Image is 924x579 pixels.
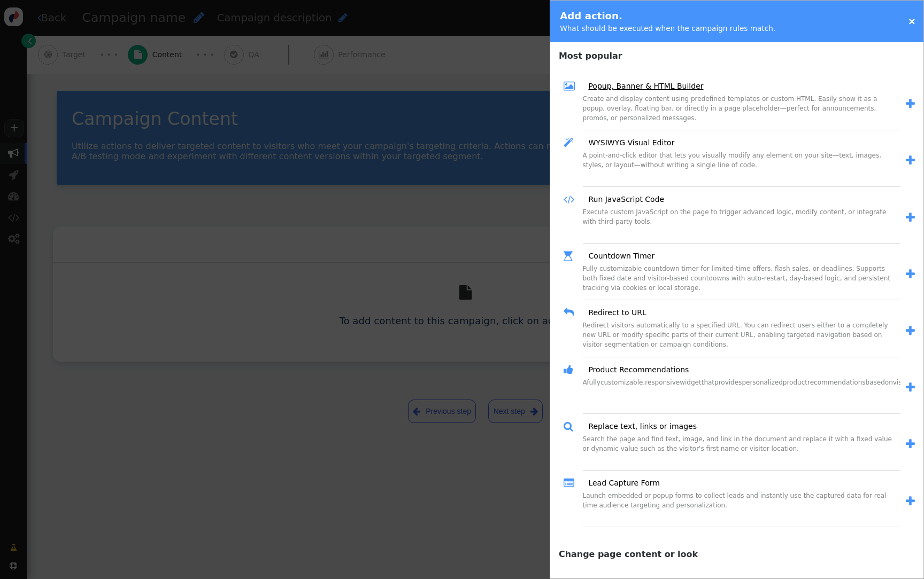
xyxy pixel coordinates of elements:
span: visitor [893,379,913,386]
a: Redirect to URL [581,307,646,318]
span:  [906,382,915,393]
span: fully [587,379,600,386]
span: on [885,379,893,386]
span:  [564,79,581,94]
span:  [564,305,581,320]
a: × [908,15,916,27]
span: recommendations [807,379,866,386]
span: that [702,379,714,386]
a: Popup, Banner & HTML Builder [581,81,703,92]
span:  [906,98,915,109]
span: widget [680,379,701,386]
a: Lead Capture Form [581,478,659,489]
span:  [564,248,581,264]
span: personalized [742,379,782,386]
span:  [906,212,915,223]
span:  [906,155,915,166]
span:  [564,362,581,378]
span:  [564,419,581,434]
a:  [900,96,915,113]
a:  [900,323,915,340]
a: Replace text, links or images [581,421,697,432]
div: Create and display content using predefined templates or custom HTML. Easily show it as a popup, ... [583,94,900,130]
h4: Most popular [550,45,923,62]
div: Execute custom JavaScript on the page to trigger advanced logic, modify content, or integrate wit... [583,207,900,244]
a:  [900,436,915,453]
span:  [906,269,915,280]
a: Countdown Timer [581,251,654,262]
div: Launch embedded or popup forms to collect leads and instantly use the captured data for real-time... [583,491,900,527]
a:  [900,379,915,396]
span: provides [714,379,742,386]
span:  [564,135,581,151]
span: responsive [645,379,680,386]
div: What should be executed when the campaign rules match. [560,23,775,34]
a:  [900,152,915,169]
div: A point-and-click editor that lets you visually modify any element on your site—text, images, sty... [583,151,900,187]
h4: Change page content or look [550,543,923,561]
span: based [866,379,885,386]
a: Run JavaScript Code [581,194,664,205]
a: Product Recommendations [581,364,689,375]
span: A [583,379,587,386]
div: Fully customizable countdown timer for limited-time offers, flash sales, or deadlines. Supports b... [583,264,900,300]
a:  [900,266,915,283]
a:  [900,493,915,510]
a:  [900,209,915,226]
span: product [783,379,807,386]
span:  [906,496,915,507]
span:  [906,439,915,450]
div: Search the page and find text, image, and link in the document and replace it with a fixed value ... [583,434,900,471]
span: customizable, [600,379,645,386]
span:  [564,475,581,491]
a: WYSIWYG Visual Editor [581,137,674,148]
span:  [906,325,915,337]
div: Redirect visitors automatically to a specified URL. You can redirect users either to a completely... [583,320,900,357]
span:  [564,192,581,207]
